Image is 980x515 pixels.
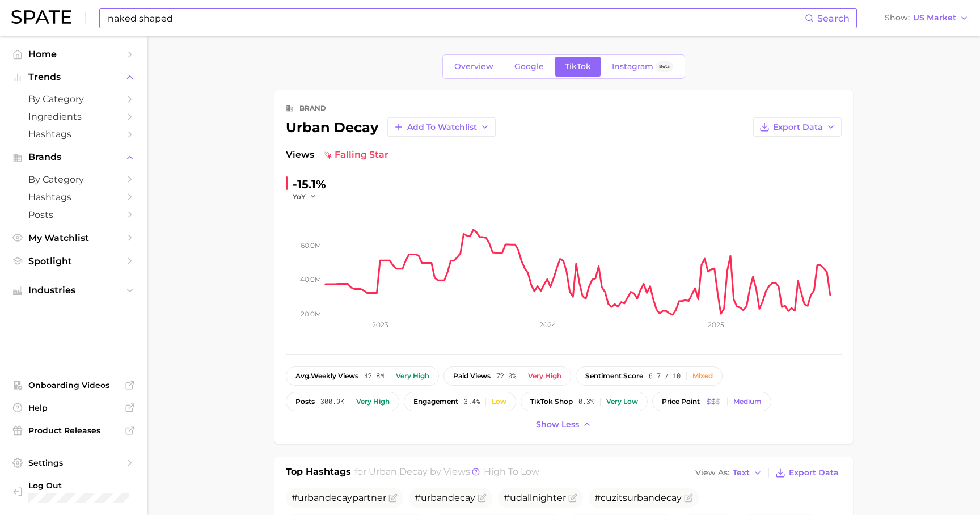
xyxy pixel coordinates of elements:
span: Add to Watchlist [407,123,477,132]
tspan: 20.0m [301,310,321,318]
a: Ingredients [9,108,138,125]
span: decay [325,492,352,503]
a: Google [505,57,554,77]
div: -15.1% [293,175,326,193]
h2: for by Views [354,465,539,481]
span: 6.7 / 10 [649,372,681,380]
a: Log out. Currently logged in with e-mail christel.bayle@loreal.com. [9,477,138,506]
a: Onboarding Videos [9,377,138,394]
span: urban [627,492,654,503]
tspan: 2023 [372,320,388,329]
a: Home [9,45,138,63]
a: by Category [9,171,138,188]
a: Spotlight [9,252,138,270]
span: sentiment score [585,372,643,380]
span: 300.9k [320,398,344,406]
span: Settings [28,458,119,468]
span: by Category [28,94,119,104]
span: Industries [28,285,119,296]
span: YoY [293,192,306,201]
span: Brands [28,152,119,162]
span: Export Data [773,123,823,132]
span: posts [295,398,315,406]
span: #cuzits [594,492,682,503]
span: Instagram [612,62,653,71]
span: Hashtags [28,192,119,202]
a: Help [9,399,138,416]
a: My Watchlist [9,229,138,247]
span: urban decay [369,466,428,477]
button: Show less [533,417,594,432]
span: Search [817,13,850,24]
tspan: 60.0m [301,240,321,249]
button: Flag as miscategorized or irrelevant [684,493,693,503]
span: US Market [913,15,956,21]
div: Medium [733,398,762,406]
span: Hashtags [28,129,119,140]
span: Export Data [789,468,839,478]
input: Search here for a brand, industry, or ingredient [107,9,805,28]
span: Views [286,148,314,162]
div: Very low [606,398,638,406]
span: TikTok [565,62,591,71]
a: InstagramBeta [602,57,683,77]
a: TikTok [555,57,601,77]
span: price point [662,398,700,406]
span: urban [298,492,325,503]
div: Very high [528,372,561,380]
button: Industries [9,282,138,299]
a: Hashtags [9,125,138,143]
span: paid views [453,372,491,380]
button: price pointMedium [652,392,771,411]
span: Beta [659,62,670,71]
a: Overview [445,57,503,77]
img: falling star [323,150,332,159]
span: Product Releases [28,425,119,436]
span: Show less [536,420,579,429]
button: paid views72.0%Very high [443,366,571,386]
button: sentiment score6.7 / 10Mixed [576,366,723,386]
button: ShowUS Market [882,11,971,26]
tspan: 40.0m [300,275,321,284]
button: engagement3.4%Low [404,392,516,411]
span: 0.3% [578,398,594,406]
div: Very high [356,398,390,406]
a: Hashtags [9,188,138,206]
img: SPATE [11,10,71,24]
span: Log Out [28,480,129,491]
a: Product Releases [9,422,138,439]
span: Home [28,49,119,60]
span: decay [654,492,682,503]
button: Export Data [753,117,842,137]
span: View As [695,470,729,476]
button: Brands [9,149,138,166]
span: 42.8m [364,372,384,380]
span: engagement [413,398,458,406]
span: Google [514,62,544,71]
button: YoY [293,192,317,201]
span: Trends [28,72,119,82]
span: Text [733,470,750,476]
span: Overview [454,62,493,71]
span: Help [28,403,119,413]
div: Low [492,398,506,406]
span: by Category [28,174,119,185]
h1: Top Hashtags [286,465,351,481]
a: Posts [9,206,138,223]
span: # [415,492,475,503]
button: TikTok shop0.3%Very low [521,392,648,411]
button: Flag as miscategorized or irrelevant [388,493,398,503]
tspan: 2025 [708,320,724,329]
a: by Category [9,90,138,108]
div: urban decay [286,117,496,137]
span: #udallnighter [504,492,566,503]
span: 72.0% [496,372,516,380]
span: high to low [484,466,539,477]
div: brand [299,102,326,115]
span: # partner [292,492,386,503]
span: urban [421,492,448,503]
button: View AsText [692,466,765,480]
span: weekly views [295,372,358,380]
span: falling star [323,148,388,162]
abbr: average [295,372,311,380]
